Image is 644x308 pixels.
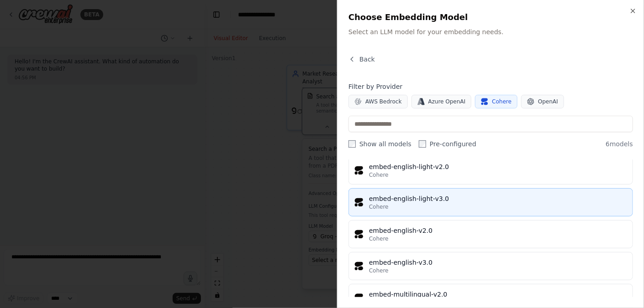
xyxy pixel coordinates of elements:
[521,95,564,108] button: OpenAI
[348,188,633,216] button: embed-english-light-v3.0Cohere
[475,95,517,108] button: Cohere
[492,98,512,105] span: Cohere
[369,171,389,179] span: Cohere
[348,220,633,248] button: embed-english-v2.0Cohere
[348,82,633,91] h4: Filter by Provider
[538,98,558,105] span: OpenAI
[348,27,633,36] p: Select an LLM model for your embedding needs.
[369,290,627,299] div: embed-multilingual-v2.0
[369,194,627,203] div: embed-english-light-v3.0
[359,55,375,64] span: Back
[348,55,375,64] button: Back
[348,95,408,108] button: AWS Bedrock
[369,226,627,235] div: embed-english-v2.0
[369,162,627,171] div: embed-english-light-v2.0
[419,140,426,148] input: Pre-configured
[419,139,476,149] label: Pre-configured
[348,11,633,24] h2: Choose Embedding Model
[348,139,412,149] label: Show all models
[412,95,472,108] button: Azure OpenAI
[606,139,633,149] span: 6 models
[348,252,633,280] button: embed-english-v3.0Cohere
[428,98,466,105] span: Azure OpenAI
[369,267,389,274] span: Cohere
[369,258,627,267] div: embed-english-v3.0
[348,156,633,185] button: embed-english-light-v2.0Cohere
[369,235,389,242] span: Cohere
[365,98,402,105] span: AWS Bedrock
[348,140,356,148] input: Show all models
[369,203,389,210] span: Cohere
